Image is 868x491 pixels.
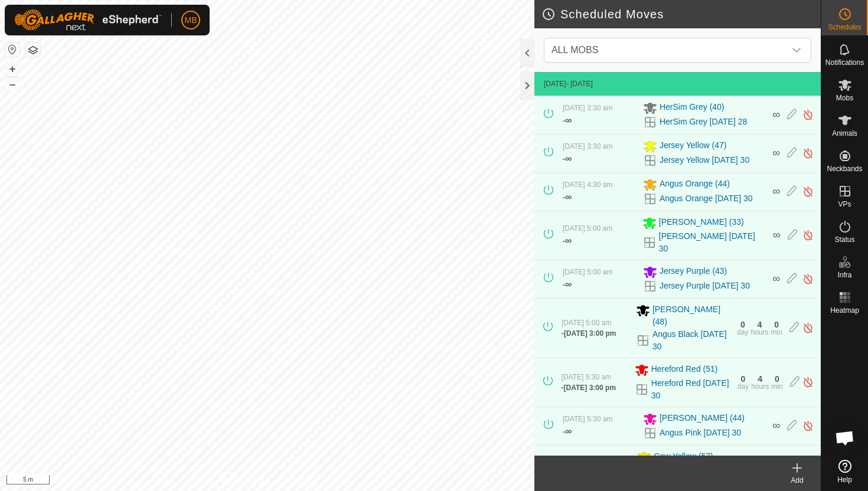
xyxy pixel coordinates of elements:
span: Notifications [825,59,864,66]
img: Turn off schedule move [802,147,814,159]
img: Turn off schedule move [802,420,814,432]
span: Status [834,236,854,243]
span: [DATE] 3:30 am [563,142,612,150]
div: day [737,329,748,336]
span: [PERSON_NAME] (48) [652,303,730,328]
div: dropdown trigger [785,38,808,62]
span: Infra [837,271,851,279]
button: Reset Map [5,42,19,57]
div: 4 [758,320,762,329]
div: Add [774,475,821,486]
div: 0 [775,375,779,383]
h2: Scheduled Moves [541,7,821,21]
span: Mobs [836,94,853,102]
button: + [5,62,19,76]
span: - [DATE] [566,80,593,88]
span: ∞ [772,420,780,431]
div: - [563,277,572,292]
img: Turn off schedule move [802,376,814,388]
div: - [563,424,572,438]
a: Contact Us [279,476,314,486]
span: [DATE] [544,80,566,88]
div: - [562,382,616,393]
span: Animals [832,130,857,137]
div: - [563,113,572,127]
span: [DATE] 3:00 pm [564,329,616,338]
span: [DATE] 3:00 pm [564,384,616,392]
span: Neckbands [827,165,862,172]
a: Hereford Red [DATE] 30 [651,377,730,402]
div: - [563,152,572,166]
div: hours [751,383,769,390]
a: Angus Black [DATE] 30 [652,328,730,353]
span: [DATE] 5:00 am [563,224,612,233]
div: 4 [758,375,762,383]
span: [DATE] 5:30 am [563,415,612,423]
span: MB [185,14,197,27]
span: ∞ [565,235,572,245]
span: [DATE] 3:30 am [563,104,612,112]
span: [PERSON_NAME] (44) [660,412,745,426]
img: Turn off schedule move [802,322,814,334]
img: Turn off schedule move [802,229,814,241]
span: Schedules [828,24,861,31]
div: 0 [774,320,779,329]
span: ∞ [772,273,780,284]
span: ∞ [772,109,780,120]
div: 0 [741,375,746,383]
img: Turn off schedule move [802,185,814,198]
a: HerSim Grey [DATE] 28 [660,116,747,128]
div: day [738,383,749,390]
span: HerSim Grey (40) [660,101,725,115]
span: Hereford Red (51) [651,363,718,377]
span: Angus Orange (44) [660,178,730,192]
button: Map Layers [26,43,40,57]
a: Help [821,455,868,488]
span: VPs [838,201,851,208]
span: Jersey Purple (43) [660,265,727,279]
span: ∞ [772,185,780,197]
a: Jersey Yellow [DATE] 30 [660,154,749,166]
span: Jersey Yellow (47) [660,139,727,153]
a: Privacy Policy [220,476,265,486]
div: 0 [740,320,745,329]
span: ∞ [565,279,572,289]
span: ∞ [772,147,780,159]
div: min [771,329,782,336]
span: [DATE] 5:00 am [562,319,611,327]
span: ∞ [565,153,572,163]
a: [PERSON_NAME] [DATE] 30 [659,230,766,255]
div: - [562,328,616,339]
span: ∞ [565,115,572,125]
button: – [5,77,19,91]
div: Open chat [827,420,863,456]
img: Turn off schedule move [802,273,814,285]
div: - [563,234,572,248]
a: Jersey Purple [DATE] 30 [660,280,750,292]
div: - [563,190,572,204]
span: Help [837,476,852,483]
span: ALL MOBS [547,38,785,62]
span: Heatmap [830,307,859,314]
span: ∞ [565,426,572,436]
span: [DATE] 5:30 am [562,373,611,381]
img: Gallagher Logo [14,9,162,31]
a: Angus Orange [DATE] 30 [660,192,753,205]
span: [DATE] 4:30 am [563,181,612,189]
img: Turn off schedule move [802,109,814,121]
span: [PERSON_NAME] (33) [659,216,744,230]
span: [DATE] 5:00 am [563,268,612,276]
div: min [771,383,782,390]
span: ∞ [565,192,572,202]
a: Angus Pink [DATE] 30 [660,427,741,439]
span: ∞ [773,229,781,241]
span: Cow Yellow (57) [654,450,713,464]
div: hours [750,329,768,336]
span: ALL MOBS [552,45,598,55]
